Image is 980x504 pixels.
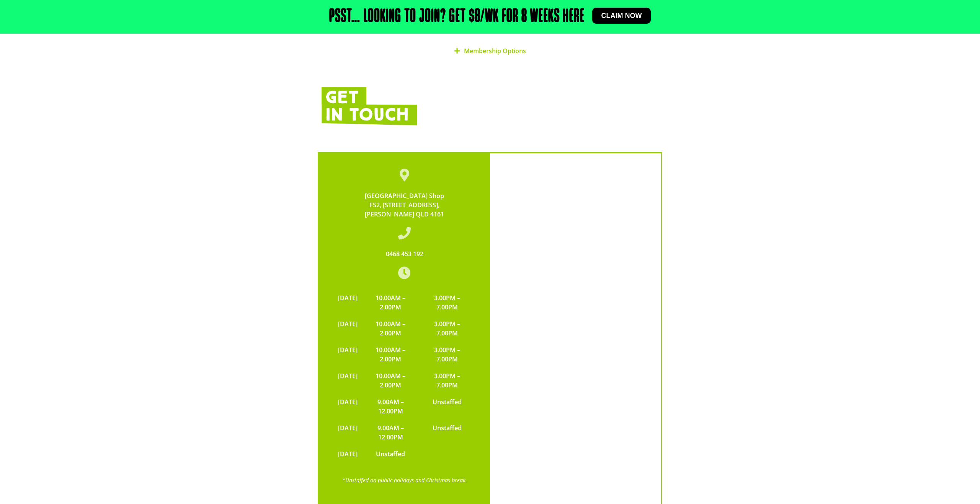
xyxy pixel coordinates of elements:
[361,419,420,445] td: 9.00AM – 12.00PM
[372,42,608,60] div: Membership Options
[420,341,475,367] td: 3.00PM – 7.00PM
[361,315,420,341] td: 10.00AM – 2.00PM
[361,445,420,462] td: Unstaffed
[334,445,361,462] td: [DATE]
[420,393,475,419] td: Unstaffed
[334,315,361,341] td: [DATE]
[361,367,420,393] td: 10.00AM – 2.00PM
[365,192,444,218] a: [GEOGRAPHIC_DATA] ShopFS2, [STREET_ADDRESS],[PERSON_NAME] QLD 4161
[592,8,651,24] a: Claim now
[601,12,642,19] span: Claim now
[342,476,467,484] a: *Unstaffed on public holidays and Christmas break.
[334,393,361,419] td: [DATE]
[464,47,526,55] a: Membership Options
[334,341,361,367] td: [DATE]
[420,315,475,341] td: 3.00PM – 7.00PM
[420,289,475,315] td: 3.00PM – 7.00PM
[334,289,361,315] td: [DATE]
[329,8,585,26] h2: Psst… Looking to join? Get $8/wk for 8 weeks here
[420,419,475,445] td: Unstaffed
[361,289,420,315] td: 10.00AM – 2.00PM
[420,367,475,393] td: 3.00PM – 7.00PM
[334,419,361,445] td: [DATE]
[386,250,423,258] a: 0468 453 192
[334,367,361,393] td: [DATE]
[361,393,420,419] td: 9.00AM – 12.00PM
[361,341,420,367] td: 10.00AM – 2.00PM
